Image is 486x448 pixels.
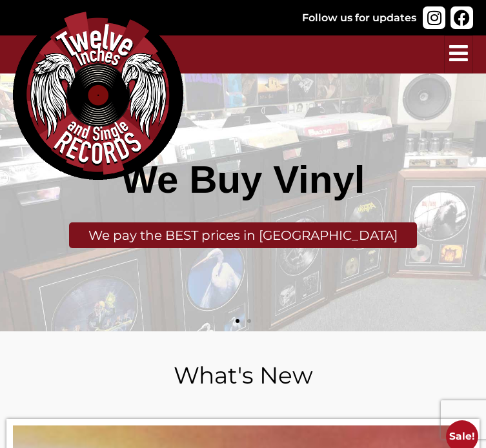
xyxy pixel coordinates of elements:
[247,319,251,323] span: Go to slide 2
[69,222,417,248] div: We pay the BEST prices in [GEOGRAPHIC_DATA]
[69,157,417,203] div: We Buy Vinyl
[444,35,473,73] button: hamburger-icon
[236,319,239,323] span: Go to slide 1
[6,364,480,387] h2: What's New
[302,10,416,26] div: Follow us for updates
